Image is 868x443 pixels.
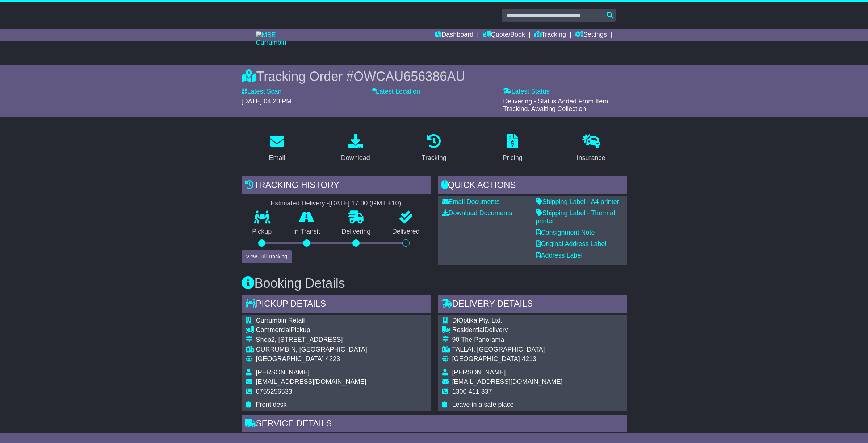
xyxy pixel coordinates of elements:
a: Address Label [536,252,583,259]
span: DiOptika Pty. Ltd. [452,317,503,324]
div: Insurance [577,153,605,163]
p: Delivering [331,228,382,236]
span: [EMAIL_ADDRESS][DOMAIN_NAME] [452,378,563,385]
div: Tracking history [242,176,431,196]
div: Pricing [503,153,523,163]
span: Currumbin Retail [256,317,305,324]
span: Leave in a safe place [452,401,514,408]
button: View Full Tracking [242,250,292,263]
a: Settings [575,29,607,41]
div: Download [341,153,370,163]
span: [GEOGRAPHIC_DATA] [452,355,520,362]
div: [DATE] 17:00 (GMT +10) [329,200,401,208]
div: Delivery Details [438,295,627,315]
span: Residential [452,326,485,333]
span: [EMAIL_ADDRESS][DOMAIN_NAME] [256,378,366,385]
a: Quote/Book [482,29,525,41]
p: Pickup [242,228,283,236]
span: Delivering - Status Added From Item Tracking. Awaiting Collection [503,98,608,113]
span: Front desk [256,401,287,408]
span: 0755256533 [256,388,292,395]
a: Insurance [572,131,610,165]
span: [DATE] 04:20 PM [242,98,292,105]
a: Shipping Label - A4 printer [536,198,619,205]
span: 4223 [326,355,340,362]
a: Original Address Label [536,240,607,247]
span: Commercial [256,326,291,333]
span: [GEOGRAPHIC_DATA] [256,355,324,362]
a: Shipping Label - Thermal printer [536,209,615,225]
a: Pricing [498,131,527,165]
span: [PERSON_NAME] [452,369,506,376]
div: Email [269,153,285,163]
div: Pickup [256,326,367,334]
h3: Booking Details [242,276,627,291]
a: Dashboard [435,29,473,41]
span: OWCAU656386AU [353,69,465,84]
a: Tracking [534,29,566,41]
div: TALLAI, [GEOGRAPHIC_DATA] [452,346,563,354]
span: [PERSON_NAME] [256,369,310,376]
div: Quick Actions [438,176,627,196]
div: 90 The Panorama [452,336,563,344]
span: 4213 [522,355,536,362]
p: In Transit [282,228,331,236]
a: Download Documents [442,209,512,217]
a: Email Documents [442,198,500,205]
div: Tracking [422,153,446,163]
a: Consignment Note [536,229,595,236]
div: CURRUMBIN, [GEOGRAPHIC_DATA] [256,346,367,354]
span: 1300 411 337 [452,388,492,395]
div: Delivery [452,326,563,334]
div: Service Details [242,415,627,434]
div: Estimated Delivery - [242,200,431,208]
div: Pickup Details [242,295,431,315]
a: Tracking [417,131,451,165]
a: Email [264,131,290,165]
div: Tracking Order # [242,69,627,84]
label: Latest Status [503,88,549,96]
div: Shop2, [STREET_ADDRESS] [256,336,367,344]
a: Download [336,131,375,165]
label: Latest Location [372,88,420,96]
label: Latest Scan [242,88,282,96]
p: Delivered [381,228,431,236]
